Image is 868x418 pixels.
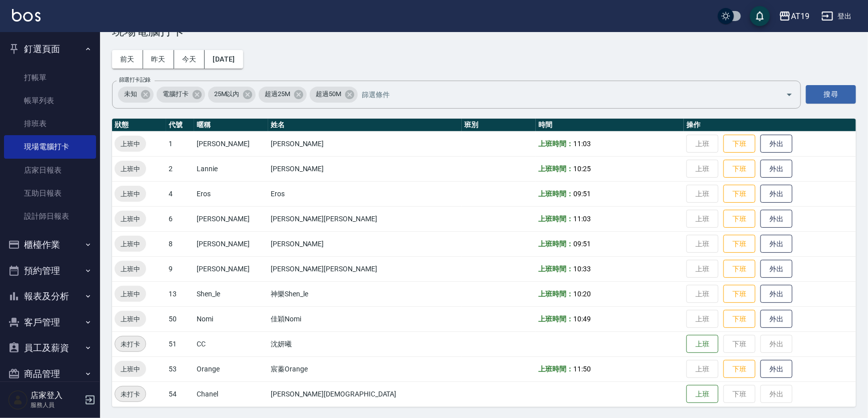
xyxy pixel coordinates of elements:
td: 宸蓁Orange [268,356,462,381]
a: 設計師日報表 [4,205,96,228]
button: 下班 [723,185,755,203]
button: 外出 [760,160,792,178]
div: 電腦打卡 [157,87,205,103]
span: 上班中 [115,164,146,174]
td: Nomi [194,306,268,331]
span: 上班中 [115,139,146,149]
button: 下班 [723,260,755,278]
span: 10:25 [573,165,591,173]
th: 暱稱 [194,119,268,132]
span: 11:50 [573,365,591,373]
button: 商品管理 [4,361,96,387]
div: AT19 [791,10,809,23]
span: 上班中 [115,214,146,224]
img: Person [8,390,28,410]
button: 外出 [760,310,792,328]
td: [PERSON_NAME] [194,231,268,256]
b: 上班時間： [538,165,573,173]
button: 外出 [760,235,792,253]
button: 昨天 [143,50,174,69]
p: 服務人員 [31,400,82,409]
th: 姓名 [268,119,462,132]
td: 51 [166,331,194,356]
button: 上班 [686,385,718,403]
button: 下班 [723,310,755,328]
a: 排班表 [4,112,96,135]
span: 11:03 [573,140,591,148]
button: AT19 [775,6,813,27]
td: [PERSON_NAME] [268,131,462,156]
span: 電腦打卡 [157,89,195,99]
td: CC [194,331,268,356]
span: 上班中 [115,289,146,299]
b: 上班時間： [538,140,573,148]
button: 下班 [723,360,755,378]
th: 代號 [166,119,194,132]
div: 超過50M [310,87,358,103]
td: 1 [166,131,194,156]
a: 現場電腦打卡 [4,135,96,158]
span: 25M以內 [208,89,246,99]
span: 未知 [118,89,143,99]
span: 上班中 [115,264,146,274]
span: 上班中 [115,239,146,249]
button: 員工及薪資 [4,335,96,361]
div: 25M以內 [208,87,256,103]
button: 下班 [723,135,755,153]
td: Shen_le [194,281,268,306]
td: Eros [268,181,462,206]
td: [PERSON_NAME][PERSON_NAME] [268,256,462,281]
td: 6 [166,206,194,231]
td: 50 [166,306,194,331]
td: [PERSON_NAME][DEMOGRAPHIC_DATA] [268,381,462,406]
b: 上班時間： [538,215,573,223]
a: 打帳單 [4,66,96,89]
td: [PERSON_NAME] [194,131,268,156]
td: 53 [166,356,194,381]
button: [DATE] [205,50,243,69]
h5: 店家登入 [31,390,82,400]
span: 11:03 [573,215,591,223]
button: 外出 [760,210,792,228]
td: 4 [166,181,194,206]
b: 上班時間： [538,190,573,198]
span: 超過25M [259,89,296,99]
span: 10:33 [573,265,591,273]
button: 下班 [723,210,755,228]
span: 10:49 [573,315,591,323]
th: 操作 [684,119,856,132]
label: 篩選打卡記錄 [119,76,151,84]
button: 下班 [723,235,755,253]
input: 篩選條件 [359,86,768,103]
div: 未知 [118,87,154,103]
button: 上班 [686,335,718,353]
td: [PERSON_NAME] [194,256,268,281]
button: 報表及分析 [4,283,96,309]
td: 8 [166,231,194,256]
span: 上班中 [115,189,146,199]
b: 上班時間： [538,265,573,273]
td: Lannie [194,156,268,181]
td: [PERSON_NAME] [194,206,268,231]
button: 今天 [174,50,205,69]
button: 外出 [760,135,792,153]
td: 2 [166,156,194,181]
th: 班別 [462,119,536,132]
img: Logo [12,9,41,22]
span: 未打卡 [115,339,146,349]
button: 外出 [760,285,792,303]
td: 9 [166,256,194,281]
td: 佳穎Nomi [268,306,462,331]
a: 互助日報表 [4,182,96,205]
a: 帳單列表 [4,89,96,112]
button: Open [781,87,797,103]
th: 狀態 [112,119,166,132]
td: Eros [194,181,268,206]
button: 櫃檯作業 [4,232,96,258]
td: Orange [194,356,268,381]
button: 客戶管理 [4,309,96,335]
button: 下班 [723,160,755,178]
button: 前天 [112,50,143,69]
td: Chanel [194,381,268,406]
span: 09:51 [573,190,591,198]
